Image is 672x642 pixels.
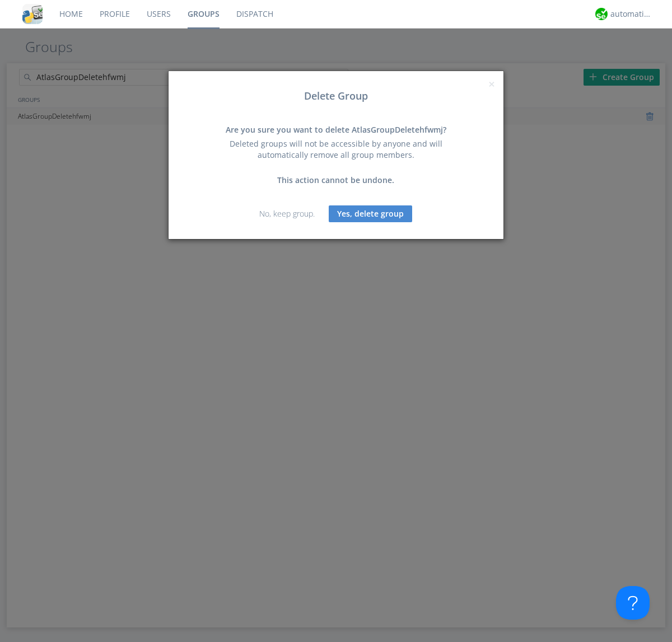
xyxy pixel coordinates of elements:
[216,175,456,186] div: This action cannot be undone.
[22,4,43,24] img: cddb5a64eb264b2086981ab96f4c1ba7
[488,76,495,92] span: ×
[329,205,412,222] button: Yes, delete group
[216,138,456,161] div: Deleted groups will not be accessible by anyone and will automatically remove all group members.
[595,8,608,20] img: d2d01cd9b4174d08988066c6d424eccd
[216,124,456,135] div: Are you sure you want to delete AtlasGroupDeletehfwmj?
[259,208,315,219] a: No, keep group.
[177,91,495,102] h3: Delete Group
[610,8,652,20] div: automation+atlas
